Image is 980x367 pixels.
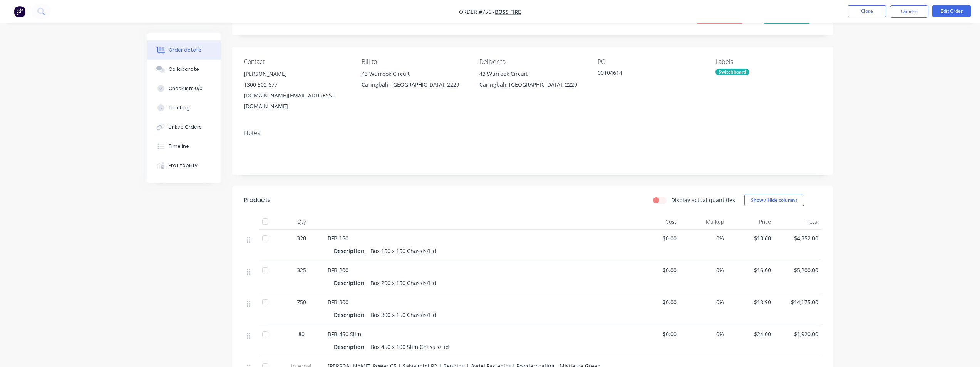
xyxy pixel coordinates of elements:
[744,194,804,206] button: Show / Hide columns
[479,58,585,65] div: Deliver to
[367,277,439,288] div: Box 200 x 150 Chassis/Lid
[636,330,677,338] span: $0.00
[890,5,928,18] button: Options
[479,69,585,93] div: 43 Wurrook CircuitCaringbah, [GEOGRAPHIC_DATA], 2229
[727,214,774,230] div: Price
[169,124,202,131] div: Linked Orders
[774,214,821,230] div: Total
[680,214,727,230] div: Markup
[244,129,821,137] div: Notes
[636,298,677,306] span: $0.00
[479,69,585,79] div: 43 Wurrook Circuit
[367,309,439,320] div: Box 300 x 150 Chassis/Lid
[298,330,305,338] span: 80
[169,85,203,92] div: Checklists 0/0
[169,162,198,169] div: Profitability
[147,117,221,137] button: Linked Orders
[244,69,349,112] div: [PERSON_NAME]1300 502 677[DOMAIN_NAME][EMAIL_ADDRESS][DOMAIN_NAME]
[362,58,467,65] div: Bill to
[147,98,221,117] button: Tracking
[633,214,680,230] div: Cost
[169,66,199,73] div: Collaborate
[147,156,221,175] button: Profitability
[683,298,724,306] span: 0%
[244,196,271,205] div: Products
[683,266,724,274] span: 0%
[848,5,886,17] button: Close
[328,330,361,338] span: BFB-450 Slim
[777,266,818,274] span: $5,200.00
[932,5,971,17] button: Edit Order
[598,58,703,65] div: PO
[334,309,367,320] div: Description
[147,40,221,60] button: Order details
[244,90,349,112] div: [DOMAIN_NAME][EMAIL_ADDRESS][DOMAIN_NAME]
[730,234,771,242] span: $13.60
[636,266,677,274] span: $0.00
[244,79,349,90] div: 1300 502 677
[367,245,439,256] div: Box 150 x 150 Chassis/Lid
[297,266,306,274] span: 325
[362,79,467,90] div: Caringbah, [GEOGRAPHIC_DATA], 2229
[715,69,749,75] div: Switchboard
[730,330,771,338] span: $24.00
[777,330,818,338] span: $1,920.00
[328,298,348,306] span: BFB-300
[367,341,452,352] div: Box 450 x 100 Slim Chassis/Lid
[14,6,25,17] img: Factory
[169,143,189,150] div: Timeline
[479,79,585,90] div: Caringbah, [GEOGRAPHIC_DATA], 2229
[169,104,190,111] div: Tracking
[328,266,348,274] span: BFB-200
[495,8,521,15] a: Boss Fire
[334,245,367,256] div: Description
[297,298,306,306] span: 750
[362,69,467,93] div: 43 Wurrook CircuitCaringbah, [GEOGRAPHIC_DATA], 2229
[777,298,818,306] span: $14,175.00
[715,58,821,65] div: Labels
[730,266,771,274] span: $16.00
[169,47,201,54] div: Order details
[244,69,349,79] div: [PERSON_NAME]
[683,330,724,338] span: 0%
[147,137,221,156] button: Timeline
[777,234,818,242] span: $4,352.00
[328,235,348,242] span: BFB-150
[147,79,221,98] button: Checklists 0/0
[636,234,677,242] span: $0.00
[278,214,325,230] div: Qty
[297,234,306,242] span: 320
[362,69,467,79] div: 43 Wurrook Circuit
[598,69,694,79] div: 00104614
[334,277,367,288] div: Description
[459,8,495,15] span: Order #756 -
[683,234,724,242] span: 0%
[671,196,735,204] label: Display actual quantities
[730,298,771,306] span: $18.90
[334,341,367,352] div: Description
[147,60,221,79] button: Collaborate
[244,58,349,65] div: Contact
